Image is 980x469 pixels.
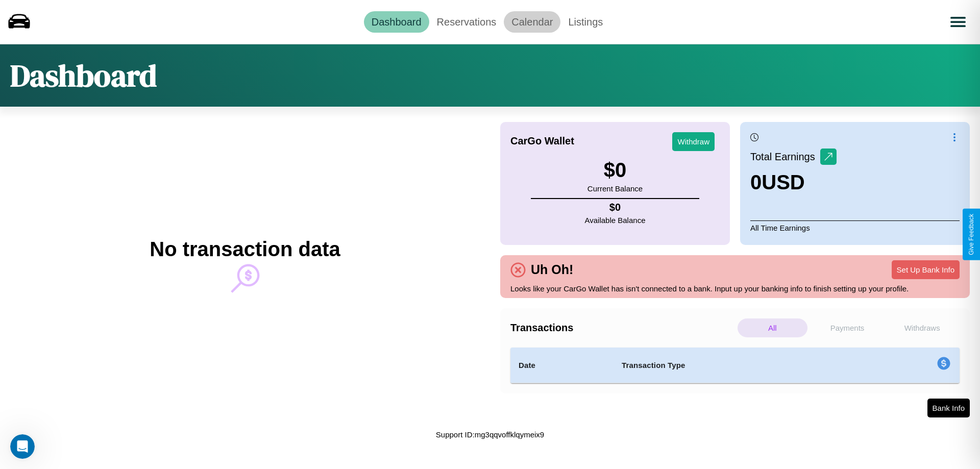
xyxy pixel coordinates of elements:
p: Total Earnings [750,147,820,166]
p: Withdraws [887,318,957,337]
button: Bank Info [927,399,970,417]
p: Payments [813,318,883,337]
h4: CarGo Wallet [510,135,574,147]
table: simple table [510,348,960,383]
a: Listings [560,11,610,33]
p: Available Balance [585,213,646,227]
h2: No transaction data [150,238,340,261]
div: Give Feedback [968,214,975,255]
h4: Date [519,359,605,372]
button: Set Up Bank Info [892,260,960,279]
iframe: Intercom live chat [10,434,35,459]
button: Withdraw [672,132,715,151]
p: Support ID: mg3qqvoffklqymeix9 [436,428,544,441]
a: Calendar [504,11,560,33]
h4: Transaction Type [622,359,853,372]
button: Open menu [944,8,972,36]
a: Dashboard [364,11,429,33]
p: All Time Earnings [750,220,960,235]
h4: Uh Oh! [526,262,578,277]
h4: Transactions [510,322,735,334]
h3: 0 USD [750,171,837,194]
p: All [738,318,807,337]
h3: $ 0 [587,159,643,182]
h1: Dashboard [10,55,157,96]
p: Looks like your CarGo Wallet has isn't connected to a bank. Input up your banking info to finish ... [510,282,960,295]
p: Current Balance [587,182,643,195]
h4: $ 0 [585,202,646,213]
a: Reservations [429,11,504,33]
